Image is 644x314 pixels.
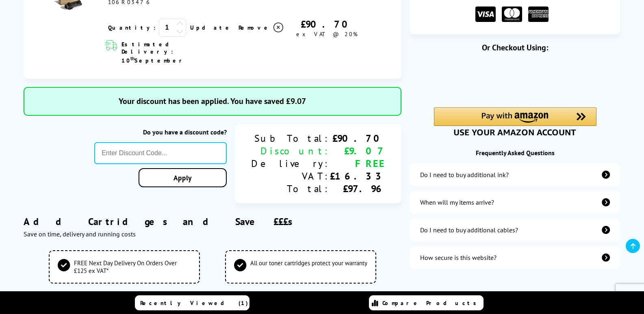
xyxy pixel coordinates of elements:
div: Total: [251,182,330,195]
sup: th [130,55,134,61]
div: £9.07 [330,145,385,157]
img: MASTER CARD [502,6,522,22]
span: ex VAT @ 20% [296,30,358,38]
div: £90.70 [284,18,370,30]
div: Discount: [251,145,330,157]
span: All our toner cartridges protect your warranty [250,259,367,275]
div: Do I need to buy additional cables? [420,226,518,234]
a: secure-website [410,246,621,269]
div: Or Checkout Using: [410,42,621,53]
div: Save on time, delivery and running costs [24,230,401,238]
span: Your discount has been applied. You have saved £9.07 [119,96,306,106]
div: FREE [330,157,385,170]
span: Remove [239,24,271,31]
a: additional-cables [410,219,621,241]
span: Recently Viewed (1) [140,299,248,307]
a: additional-ink [410,163,621,186]
div: Frequently Asked Questions [410,149,621,157]
iframe: PayPal [434,66,596,93]
div: Add Cartridges and Save £££s [24,203,401,250]
img: American Express [528,6,549,22]
a: Update [190,24,232,31]
a: Apply [139,168,227,187]
span: Estimated Delivery: 10 September [121,41,222,64]
span: FREE Next Day Delivery On Orders Over £125 ex VAT* [74,259,191,275]
span: Quantity: [108,24,156,31]
a: Compare Products [369,295,484,310]
div: How secure is this website? [420,253,497,262]
div: Do I need to buy additional ink? [420,171,509,179]
div: £97.96 [330,182,385,195]
div: Amazon Pay - Use your Amazon account [434,107,596,136]
div: VAT: [251,170,330,182]
img: VISA [475,6,496,22]
span: Compare Products [382,299,481,307]
div: £90.70 [330,132,385,145]
a: items-arrive [410,191,621,214]
div: £16.33 [330,170,385,182]
a: Delete item from your basket [239,22,284,34]
div: When will my items arrive? [420,198,494,206]
div: Do you have a discount code? [94,128,227,136]
div: Sub Total: [251,132,330,145]
a: Recently Viewed (1) [135,295,249,310]
div: Delivery: [251,157,330,170]
input: Enter Discount Code... [94,142,227,164]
